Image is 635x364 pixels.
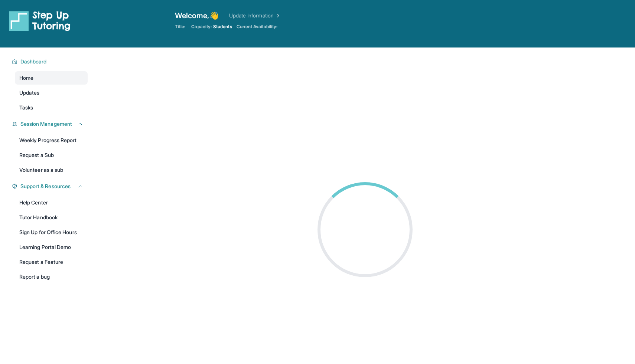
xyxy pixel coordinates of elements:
a: Tutor Handbook [15,211,88,224]
span: Updates [19,89,40,96]
img: logo [9,10,71,31]
button: Dashboard [17,58,83,65]
span: Capacity: [191,24,212,30]
a: Request a Feature [15,255,88,269]
a: Help Center [15,196,88,209]
a: Updates [15,86,88,99]
span: Title: [175,24,185,30]
button: Session Management [17,120,83,128]
a: Learning Portal Demo [15,240,88,254]
span: Support & Resources [20,183,71,190]
a: Sign Up for Office Hours [15,226,88,239]
img: Chevron Right [274,12,281,19]
span: Tasks [19,104,33,111]
button: Support & Resources [17,183,83,190]
span: Students [213,24,232,30]
a: Request a Sub [15,148,88,162]
a: Home [15,71,88,85]
a: Report a bug [15,270,88,283]
span: Welcome, 👋 [175,10,219,21]
span: Home [19,74,33,82]
span: Current Availability: [237,24,277,30]
a: Weekly Progress Report [15,134,88,147]
span: Session Management [20,120,72,128]
a: Volunteer as a sub [15,163,88,177]
a: Update Information [229,12,281,19]
a: Tasks [15,101,88,114]
span: Dashboard [20,58,47,65]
